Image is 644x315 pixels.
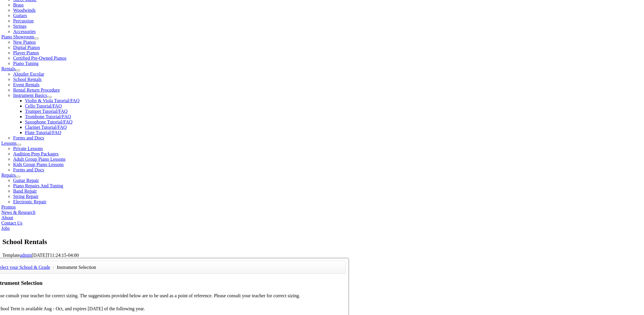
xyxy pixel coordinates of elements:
[1,141,17,146] a: Lessons
[13,77,41,82] a: School Rentals
[13,162,64,167] a: Kids Group Piano Lessons
[13,87,60,92] a: Rental Return Procedure
[1,220,22,225] a: Contact Us
[13,72,44,77] a: Alquiler Escolar
[13,167,44,172] a: Forms and Docs
[47,96,52,98] button: Open submenu of Instrument Basics
[13,194,38,199] a: String Repair
[13,189,37,194] a: Band Repair
[15,69,20,71] button: Open submenu of Rentals
[20,253,32,258] a: admin
[1,226,9,231] a: Jobs
[13,199,46,204] a: Electronic Repair
[13,2,24,7] a: Brass
[25,109,67,114] a: Trumpet Tutorial/FAQ
[1,215,13,220] a: About
[13,13,27,18] a: Guitars
[13,151,58,156] a: Audition Prep Packages
[1,66,15,71] a: Rentals
[1,34,34,39] a: Piano Showroom
[2,253,20,258] span: Template
[25,114,71,119] a: Trombone Tutorial/FAQ
[13,45,40,50] a: Digital Pianos
[13,29,35,34] a: Accessories
[25,119,72,124] a: Saxophone Tutorial/FAQ
[13,135,44,140] a: Forms and Docs
[57,263,96,272] li: Instrument Selection
[13,40,36,45] a: New Pianos
[13,18,33,23] a: Percussion
[13,82,39,87] a: Event Rentals
[16,176,20,178] button: Open submenu of Repairs
[34,38,39,39] button: Open submenu of Piano Showroom
[32,253,79,258] span: [DATE]T11:24:15-04:00
[13,146,43,151] a: Private Lessons
[51,265,56,270] span: /
[25,130,61,135] a: Flute Tutorial/FAQ
[13,24,26,29] a: Strings
[13,157,65,162] a: Adult Group Piano Lessons
[1,173,16,178] a: Repairs
[25,125,67,130] a: Clarinet Tutorial/FAQ
[13,178,39,183] a: Guitar Repair
[1,210,35,215] a: News & Research
[17,144,21,146] button: Open submenu of Lessons
[25,98,79,103] a: Violin & Viola Tutorial/FAQ
[13,50,39,55] a: Player Pianos
[1,204,16,210] a: Promos
[13,61,38,66] a: Piano Tuning
[13,56,66,61] a: Certified Pre-Owned Pianos
[13,8,35,13] a: Woodwinds
[25,103,62,108] a: Cello Tutorial/FAQ
[13,93,47,98] a: Instrument Basics
[13,183,63,188] a: Piano Repairs And Tuning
